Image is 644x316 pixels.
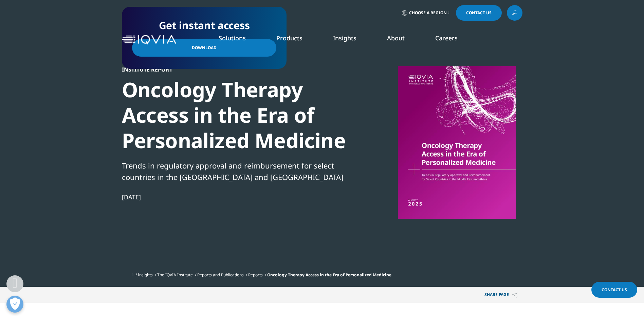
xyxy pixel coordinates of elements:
a: Insights [138,272,153,278]
span: Contact Us [602,287,627,293]
a: Contact Us [456,5,502,21]
span: Oncology Therapy Access in the Era of Personalized Medicine [267,272,391,278]
div: Oncology Therapy Access in the Era of Personalized Medicine [122,77,355,153]
nav: Primary [179,24,522,56]
img: IQVIA Healthcare Information Technology and Pharma Clinical Research Company [122,35,176,45]
div: Institute Report [122,66,355,73]
span: Choose a Region [409,10,447,16]
a: Careers [435,34,458,42]
button: Open Preferences [6,296,23,313]
p: Share PAGE [479,287,522,303]
a: Solutions [219,34,246,42]
div: Trends in regulatory approval and reimbursement for select countries in the [GEOGRAPHIC_DATA] and... [122,160,355,183]
a: Insights [333,34,356,42]
a: About [387,34,405,42]
a: Reports and Publications [197,272,244,278]
a: Reports [248,272,263,278]
div: [DATE] [122,193,355,201]
a: Products [276,34,302,42]
a: Contact Us [591,282,637,298]
button: Share PAGEShare PAGE [479,287,522,303]
a: The IQVIA Institute [157,272,193,278]
span: Contact Us [466,11,492,15]
img: Share PAGE [512,292,517,298]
